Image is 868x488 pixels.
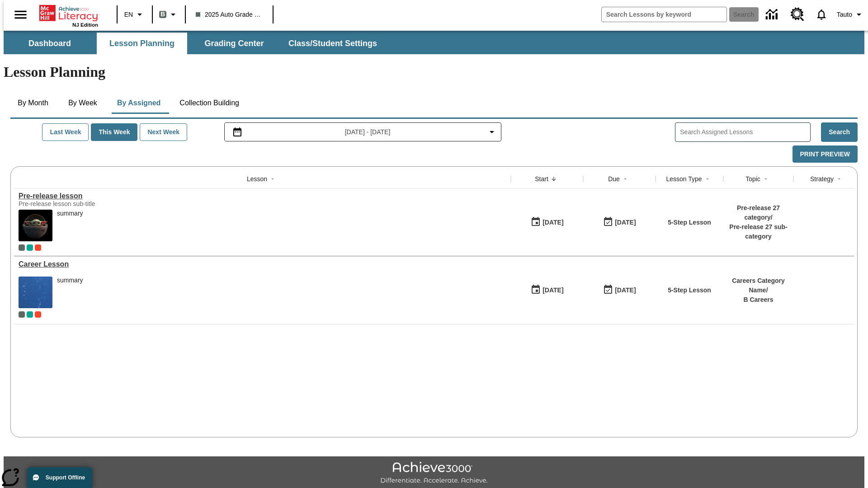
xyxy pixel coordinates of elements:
div: SubNavbar [4,31,864,54]
div: Home [39,3,98,28]
div: [DATE] [615,285,636,296]
button: 01/25/26: Last day the lesson can be accessed [600,214,639,231]
button: Sort [702,174,713,184]
p: Careers Category Name / [728,276,789,295]
img: hero alt text [19,210,52,241]
button: Last Week [42,123,89,141]
button: Profile/Settings [833,6,868,23]
p: 5-Step Lesson [668,286,711,295]
div: Current Class [19,244,25,251]
div: summary [57,277,83,284]
button: Open side menu [7,1,34,28]
p: Pre-release 27 sub-category [728,222,789,241]
div: [DATE] [542,285,563,296]
button: 01/13/25: First time the lesson was available [528,282,566,299]
p: 5-Step Lesson [668,218,711,227]
a: Notifications [810,3,833,26]
div: Pre-release lesson sub-title [19,200,154,207]
button: Sort [620,174,631,184]
button: Dashboard [5,33,95,54]
button: By Assigned [110,92,168,114]
span: [DATE] - [DATE] [345,127,391,137]
a: Data Center [760,2,785,27]
div: 2025 Auto Grade 1 A [27,244,33,251]
button: Sort [267,174,278,184]
span: NJ Edition [72,22,98,28]
button: By Month [10,92,56,114]
div: Career Lesson [19,260,506,268]
div: Start [535,174,548,183]
h1: Lesson Planning [4,64,864,80]
div: summary [57,210,83,241]
div: SubNavbar [4,33,385,54]
a: Home [39,4,98,22]
span: Tauto [837,10,852,19]
button: Language: EN, Select a language [120,6,149,23]
button: Lesson Planning [97,33,187,54]
div: Strategy [810,174,834,183]
div: Test 1 [35,244,41,251]
a: Career Lesson, Lessons [19,260,506,268]
div: 2025 Auto Grade 1 A [27,311,33,318]
button: 01/17/26: Last day the lesson can be accessed [600,282,639,299]
button: This Week [91,123,137,141]
div: summary [57,277,83,308]
button: Search [821,122,858,142]
span: EN [124,10,133,19]
a: Pre-release lesson, Lessons [19,192,506,200]
span: Support Offline [46,474,85,481]
div: [DATE] [542,217,563,228]
div: Pre-release lesson [19,192,506,200]
button: By Week [60,92,105,114]
svg: Collapse Date Range Filter [486,127,497,137]
p: Pre-release 27 category / [728,203,789,222]
div: Current Class [19,311,25,318]
span: 2025 Auto Grade 1 B [196,10,263,19]
span: B [160,9,165,20]
button: 01/22/25: First time the lesson was available [528,214,566,231]
img: Achieve3000 Differentiate Accelerate Achieve [380,462,488,485]
button: Boost Class color is gray green. Change class color [156,6,182,23]
button: Support Offline [27,467,92,488]
div: Lesson Type [666,174,702,183]
a: Resource Center, Will open in new tab [785,2,810,27]
input: Search Assigned Lessons [680,126,810,139]
div: Test 1 [35,311,41,318]
button: Class/Student Settings [281,33,384,54]
button: Print Preview [793,145,858,163]
img: fish [19,277,52,308]
button: Collection Building [172,92,246,114]
div: Topic [745,174,760,183]
div: summary [57,210,83,217]
input: search field [602,7,726,22]
div: Lesson [247,174,267,183]
button: Sort [834,174,844,184]
button: Sort [760,174,771,184]
button: Sort [548,174,559,184]
button: Select the date range menu item [228,127,498,137]
button: Next Week [140,123,187,141]
button: Grading Center [189,33,279,54]
div: Due [608,174,620,183]
p: B Careers [728,295,789,305]
div: [DATE] [615,217,636,228]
